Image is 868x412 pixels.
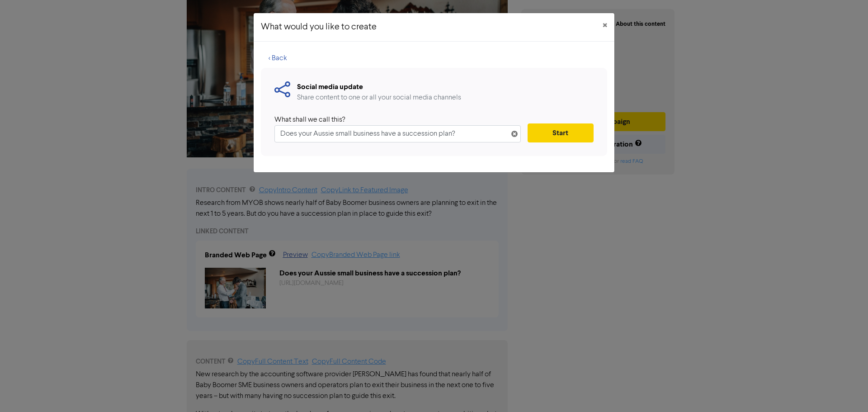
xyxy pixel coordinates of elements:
div: Social media update [297,81,461,92]
span: × [603,19,607,33]
button: Start [528,123,594,142]
iframe: Chat Widget [823,369,868,412]
h5: What would you like to create [261,20,377,34]
button: < Back [261,49,295,68]
button: Close [595,13,614,38]
div: What shall we call this? [274,114,514,125]
div: Share content to one or all your social media channels [297,92,461,103]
